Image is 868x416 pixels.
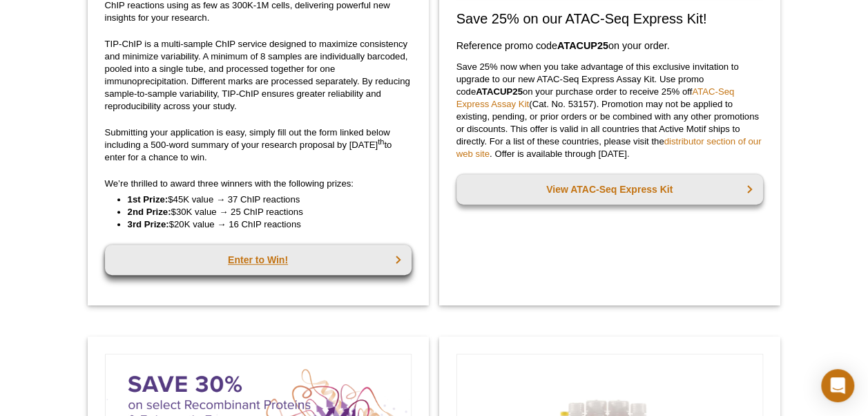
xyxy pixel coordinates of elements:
[105,245,412,275] a: Enter to Win!
[128,193,398,206] li: $45K value → 37 ChIP reactions
[128,207,171,217] strong: 2nd Prize:
[476,86,523,97] strong: ATACUP25
[105,178,412,190] p: We’re thrilled to award three winners with the following prizes:
[557,40,608,51] strong: ATACUP25
[128,218,398,231] li: $20K value → 16 ChIP reactions
[105,126,412,164] p: Submitting your application is easy, simply fill out the form linked below including a 500-word s...
[378,137,384,145] sup: th
[821,369,854,402] div: Open Intercom Messenger
[128,219,169,229] strong: 3rd Prize:
[456,37,763,54] h3: Reference promo code on your order.
[128,194,168,205] strong: 1st Prize:
[456,61,763,160] p: Save 25% now when you take advantage of this exclusive invitation to upgrade to our new ATAC-Seq ...
[105,38,412,113] p: TIP-ChIP is a multi-sample ChIP service designed to maximize consistency and minimize variability...
[456,10,763,27] h2: Save 25% on our ATAC-Seq Express Kit!
[128,206,398,218] li: $30K value → 25 ChIP reactions
[456,174,763,205] a: View ATAC-Seq Express Kit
